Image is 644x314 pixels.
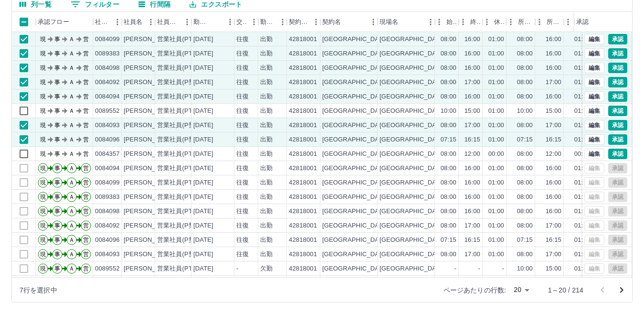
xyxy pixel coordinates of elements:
[95,64,120,73] div: 0084098
[69,108,74,114] text: Ａ
[157,107,207,116] div: 営業社員(PT契約)
[124,107,176,116] div: [PERSON_NAME]
[95,92,120,101] div: 0084094
[576,12,589,32] div: 承認
[584,48,604,59] button: 編集
[488,121,504,130] div: 01:00
[380,121,496,130] div: [GEOGRAPHIC_DATA]学校給食センター
[122,12,155,32] div: 社員名
[584,120,604,130] button: 編集
[236,135,249,144] div: 往復
[260,78,273,87] div: 出勤
[465,92,480,101] div: 16:00
[517,164,533,173] div: 08:00
[441,178,456,187] div: 08:00
[69,151,74,157] text: Ａ
[54,194,60,200] text: 事
[40,194,46,200] text: 現
[309,15,323,29] button: メニュー
[40,79,46,86] text: 現
[380,164,496,173] div: [GEOGRAPHIC_DATA]学校給食センター
[95,164,120,173] div: 0084094
[124,12,142,32] div: 社員名
[69,93,74,100] text: Ａ
[54,50,60,57] text: 事
[236,121,249,130] div: 往復
[289,35,317,44] div: 42818001
[95,107,120,116] div: 0089552
[488,150,504,159] div: 00:00
[441,135,456,144] div: 07:15
[322,35,388,44] div: [GEOGRAPHIC_DATA]
[608,91,627,102] button: 承認
[435,12,459,32] div: 始業
[322,178,388,187] div: [GEOGRAPHIC_DATA]
[441,64,456,73] div: 08:00
[124,207,182,216] div: [PERSON_NAME]美
[289,107,317,116] div: 42818001
[234,12,258,32] div: 交通費
[193,178,213,187] div: [DATE]
[93,12,122,32] div: 社員番号
[69,194,74,200] text: Ａ
[193,121,213,130] div: [DATE]
[322,92,388,101] div: [GEOGRAPHIC_DATA]
[380,107,496,116] div: [GEOGRAPHIC_DATA]学校給食センター
[260,107,273,116] div: 出勤
[260,12,275,32] div: 勤務区分
[124,49,176,58] div: [PERSON_NAME]
[546,78,561,87] div: 17:00
[223,15,237,29] button: メニュー
[69,136,74,143] text: Ａ
[40,50,46,57] text: 現
[378,12,435,32] div: 現場名
[488,164,504,173] div: 01:00
[40,36,46,43] text: 現
[465,150,480,159] div: 12:00
[441,49,456,58] div: 08:00
[110,15,125,29] button: メニュー
[380,92,496,101] div: [GEOGRAPHIC_DATA]学校給食センター
[441,164,456,173] div: 08:00
[517,78,533,87] div: 08:00
[157,207,207,216] div: 営業社員(PT契約)
[83,79,89,86] text: 営
[124,64,182,73] div: [PERSON_NAME]美
[465,107,480,116] div: 15:00
[289,78,317,87] div: 42818001
[322,49,388,58] div: [GEOGRAPHIC_DATA]
[83,108,89,114] text: 営
[488,92,504,101] div: 01:00
[236,150,249,159] div: 往復
[54,108,60,114] text: 事
[441,193,456,202] div: 08:00
[546,150,561,159] div: 12:00
[584,134,604,145] button: 編集
[322,193,388,202] div: [GEOGRAPHIC_DATA]
[608,48,627,59] button: 承認
[322,164,388,173] div: [GEOGRAPHIC_DATA]
[260,178,273,187] div: 出勤
[574,135,590,144] div: 01:00
[574,64,590,73] div: 01:00
[546,35,561,44] div: 16:00
[608,120,627,130] button: 承認
[40,151,46,157] text: 現
[193,135,213,144] div: [DATE]
[289,164,317,173] div: 42818001
[157,12,180,32] div: 社員区分
[574,92,590,101] div: 01:00
[380,35,496,44] div: [GEOGRAPHIC_DATA]学校給食センター
[236,64,249,73] div: 往復
[210,15,223,29] button: ソート
[289,121,317,130] div: 42818001
[380,64,496,73] div: [GEOGRAPHIC_DATA]学校給食センター
[236,78,249,87] div: 往復
[322,78,388,87] div: [GEOGRAPHIC_DATA]
[546,164,561,173] div: 16:00
[40,122,46,129] text: 現
[510,283,533,297] div: 20
[54,179,60,186] text: 事
[289,64,317,73] div: 42818001
[465,135,480,144] div: 16:15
